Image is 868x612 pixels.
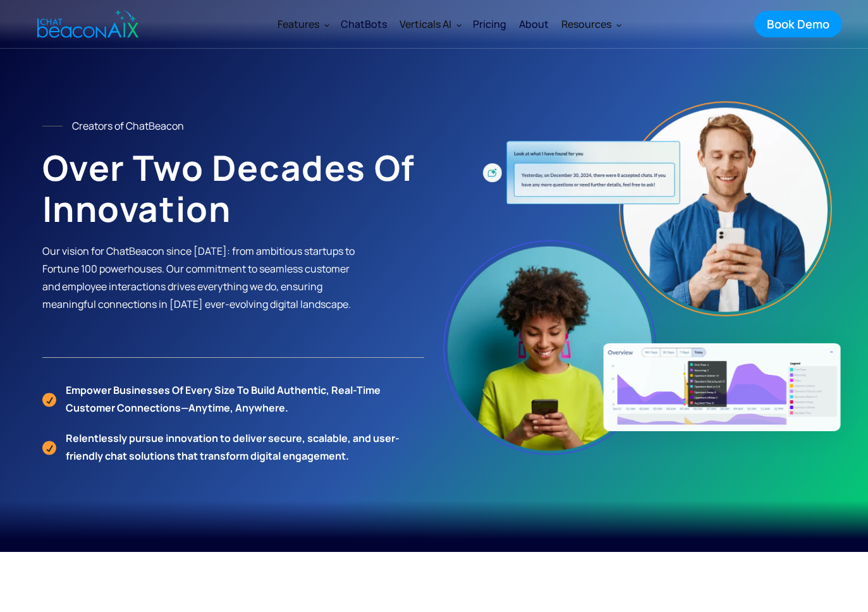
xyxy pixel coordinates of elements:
[278,15,319,33] div: Features
[42,439,56,455] img: Check Icon Orange
[623,106,828,312] img: Boy Image
[616,22,621,27] img: Dropdown
[400,15,451,33] div: Verticals AI
[393,9,467,39] div: Verticals AI
[341,15,387,33] div: ChatBots
[767,16,829,32] div: Book Demo
[754,11,842,37] a: Book Demo
[324,22,329,27] img: Dropdown
[473,15,506,33] div: Pricing
[66,431,400,463] strong: Relentlessly pursue innovation to deliver secure, scalable, and user-friendly chat solutions that...
[72,117,184,135] div: Creators of ChatBeacon
[513,9,555,39] a: About
[519,15,549,33] div: About
[456,22,462,27] img: Dropdown
[66,383,381,415] strong: Empower businesses of every size to build authentic, real-time customer connections—anytime, anyw...
[42,242,356,313] p: Our vision for ChatBeacon since [DATE]: from ambitious startups to Fortune 100 powerhouses. Our c...
[555,9,627,39] div: Resources
[271,9,334,39] div: Features
[467,8,513,40] a: Pricing
[27,2,145,46] a: home
[42,144,415,233] strong: Over Two Decades of Innovation
[42,391,56,407] img: Check Icon Orange
[448,245,652,451] img: Girl Image
[42,126,63,126] img: Line
[334,8,393,40] a: ChatBots
[561,15,611,33] div: Resources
